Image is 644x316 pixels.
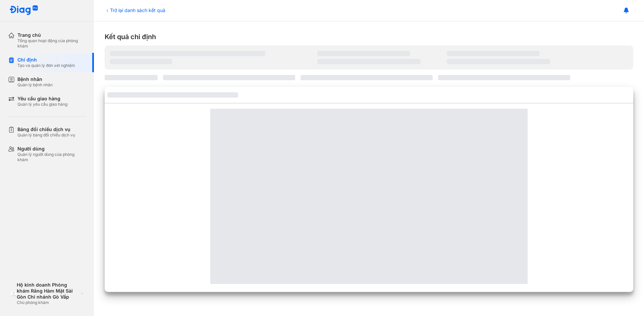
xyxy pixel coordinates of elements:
img: logo [11,291,17,297]
div: Kết quả chỉ định [105,32,633,41]
div: Trở lại danh sách kết quả [105,7,165,14]
div: Tổng quan hoạt động của phòng khám [17,38,86,49]
img: logo [9,5,38,16]
div: Bảng đối chiếu dịch vụ [17,126,75,132]
div: Bệnh nhân [17,76,53,82]
div: Chủ phòng khám [17,300,78,305]
div: Trang chủ [17,32,86,38]
div: Quản lý yêu cầu giao hàng [17,102,67,107]
div: Tạo và quản lý đơn xét nghiệm [17,63,75,68]
div: Hộ kinh doanh Phòng khám Răng Hàm Mặt Sài Gòn Chi nhánh Gò Vấp [17,282,78,300]
div: Chỉ định [17,57,75,63]
div: Yêu cầu giao hàng [17,96,67,102]
div: Quản lý bảng đối chiếu dịch vụ [17,132,75,138]
div: Người dùng [17,146,86,152]
div: Quản lý bệnh nhân [17,82,53,88]
div: Quản lý người dùng của phòng khám [17,152,86,163]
